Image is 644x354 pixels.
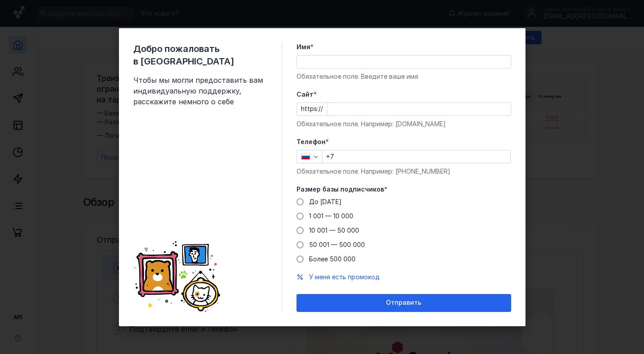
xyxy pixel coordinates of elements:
[297,43,310,51] span: Имя
[386,299,421,307] span: Отправить
[297,90,314,99] span: Cайт
[297,185,384,194] span: Размер базы подписчиков
[309,255,356,263] span: Более 500 000
[309,273,380,281] button: У меня есть промокод
[297,137,326,146] span: Телефон
[297,72,511,81] div: Обязательное поле. Введите ваше имя
[309,212,353,220] span: 1 001 — 10 000
[133,43,267,68] span: Добро пожаловать в [GEOGRAPHIC_DATA]
[297,119,511,128] div: Обязательное поле. Например: [DOMAIN_NAME]
[309,226,359,234] span: 10 001 — 50 000
[309,198,342,205] span: До [DATE]
[297,294,511,312] button: Отправить
[309,241,365,248] span: 50 001 — 500 000
[133,75,267,107] span: Чтобы мы могли предоставить вам индивидуальную поддержку, расскажите немного о себе
[309,273,380,281] span: У меня есть промокод
[297,167,511,176] div: Обязательное поле. Например: [PHONE_NUMBER]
